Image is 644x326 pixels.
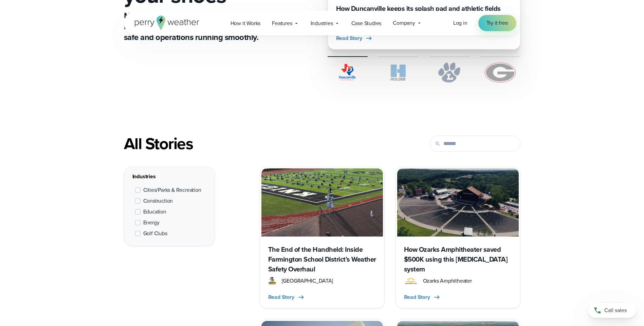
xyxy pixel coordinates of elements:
[346,16,387,30] a: Case Studies
[143,229,167,238] span: Golf Clubs
[478,15,516,31] a: Try it free
[143,219,160,227] span: Energy
[268,293,294,301] span: Read Story
[404,293,430,301] span: Read Story
[379,62,419,83] img: Holder.svg
[282,277,333,285] span: [GEOGRAPHIC_DATA]
[268,245,376,274] h3: The End of the Handheld: Inside Farmington School District’s Weather Safety Overhaul
[395,167,520,308] a: How Ozarks Amphitheater saved $500K using this [MEDICAL_DATA] system Ozarks Amphitehater Logo Oza...
[261,168,383,237] img: Perry Weather monitoring
[336,34,362,42] span: Read Story
[143,186,201,194] span: Cities/Parks & Recreation
[404,245,512,274] h3: How Ozarks Amphitheater saved $500K using this [MEDICAL_DATA] system
[453,19,467,27] span: Log in
[143,197,173,205] span: Construction
[231,19,261,27] span: How it Works
[453,19,467,27] a: Log in
[336,4,512,23] h3: How Duncanville keeps its splash pad and athletic fields safe with Perry Weather
[311,19,333,27] span: Industries
[404,277,418,285] img: Ozarks Amphitehater Logo
[132,172,206,181] div: Industries
[588,303,636,318] a: Call sales
[336,34,373,42] button: Read Story
[143,208,166,216] span: Education
[604,306,627,314] span: Call sales
[260,167,385,308] a: Perry Weather monitoring The End of the Handheld: Inside Farmington School District’s Weather Saf...
[328,62,368,83] img: City of Duncanville Logo
[351,19,382,27] span: Case Studies
[404,293,441,301] button: Read Story
[272,19,292,27] span: Features
[124,134,385,153] div: All Stories
[393,19,415,27] span: Company
[423,277,472,285] span: Ozarks Amphitheater
[268,293,305,301] button: Read Story
[124,10,283,43] p: Meet some of the 5,000+ organizations relying on Perry Weather to keep their teams safe and opera...
[268,277,276,285] img: Farmington R7
[225,16,266,30] a: How it Works
[486,19,508,27] span: Try it free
